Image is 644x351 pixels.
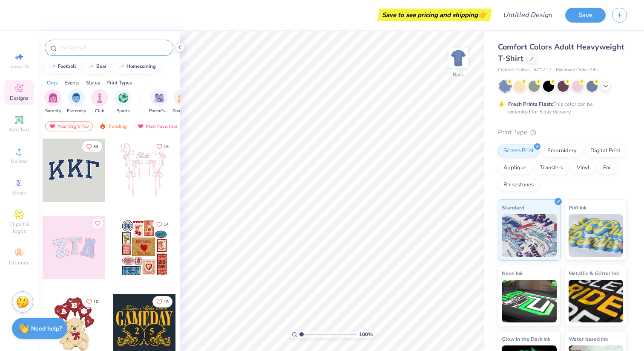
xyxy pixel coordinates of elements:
[569,334,608,343] span: Water based Ink
[598,162,618,174] div: Foil
[45,60,80,73] button: football
[44,89,61,114] button: filter button
[95,108,104,114] span: Club
[149,89,169,114] button: filter button
[86,79,100,87] div: Styles
[152,218,172,230] button: Like
[91,89,108,114] button: filter button
[164,145,169,149] span: 15
[118,93,128,103] img: Sports Image
[502,214,557,257] img: Standard
[113,60,160,73] button: homecoming
[569,280,624,322] img: Metallic & Glitter Ink
[49,123,56,129] img: most_fav.gif
[164,222,169,226] span: 14
[82,141,102,152] button: Like
[502,280,557,322] img: Neon Ink
[67,89,86,114] div: filter for Fraternity
[117,108,130,114] span: Sports
[569,269,619,278] span: Metallic & Glitter Ink
[534,67,552,74] span: # C1717
[508,101,553,107] strong: Fresh Prints Flash:
[498,67,529,74] span: Comfort Colors
[115,89,132,114] div: filter for Sports
[96,64,106,69] div: bear
[152,141,172,152] button: Like
[48,93,58,103] img: Sorority Image
[67,108,86,114] span: Fraternity
[64,79,80,87] div: Events
[450,49,467,67] img: Back
[4,221,34,235] span: Clipart & logos
[13,189,26,196] span: Greek
[478,9,487,20] span: 👉
[9,126,29,133] span: Add Text
[93,145,98,149] span: 33
[91,89,108,114] div: filter for Club
[45,121,93,131] div: Your Org's Fav
[47,79,58,87] div: Orgs
[502,269,523,278] span: Neon Ink
[92,218,103,229] button: Like
[172,108,192,114] span: Game Day
[359,331,373,338] span: 100 %
[31,325,62,333] strong: Need help?
[11,158,28,165] span: Upload
[178,93,187,103] img: Game Day Image
[83,60,110,73] button: bear
[58,64,76,69] div: football
[72,93,81,103] img: Fraternity Image
[115,89,132,114] button: filter button
[502,334,550,343] span: Glow in the Dark Ink
[93,300,98,304] span: 10
[67,89,86,114] button: filter button
[149,89,169,114] div: filter for Parent's Weekend
[508,100,613,116] div: This color can be expedited for 5 day delivery.
[453,71,464,78] div: Back
[126,64,156,69] div: homecoming
[172,89,192,114] div: filter for Game Day
[152,296,172,307] button: Like
[154,93,164,103] img: Parent's Weekend Image
[95,121,131,131] div: Trending
[569,214,624,257] img: Puff Ink
[149,108,169,114] span: Parent's Weekend
[535,162,569,174] div: Transfers
[133,121,181,131] div: Most Favorited
[498,162,532,174] div: Applique
[498,128,627,137] div: Print Type
[585,145,626,157] div: Digital Print
[59,44,168,52] input: Try "Alpha"
[45,108,61,114] span: Sorority
[571,162,595,174] div: Vinyl
[9,63,29,70] span: Image AI
[99,123,106,129] img: trending.gif
[164,300,169,304] span: 18
[88,64,95,69] img: trend_line.gif
[498,145,539,157] div: Screen Print
[118,64,125,69] img: trend_line.gif
[137,123,144,129] img: most_fav.gif
[496,6,559,23] input: Untitled Design
[95,93,104,103] img: Club Image
[49,64,56,69] img: trend_line.gif
[502,203,524,212] span: Standard
[542,145,582,157] div: Embroidery
[565,8,606,23] button: Save
[82,296,102,307] button: Like
[10,95,29,102] span: Designs
[106,79,132,87] div: Print Types
[172,89,192,114] button: filter button
[498,179,539,191] div: Rhinestones
[498,42,624,64] span: Comfort Colors Adult Heavyweight T-Shirt
[569,203,586,212] span: Puff Ink
[9,259,29,266] span: Decorate
[44,89,61,114] div: filter for Sorority
[379,9,490,21] div: Save to see pricing and shipping
[556,67,598,74] span: Minimum Order: 24 +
